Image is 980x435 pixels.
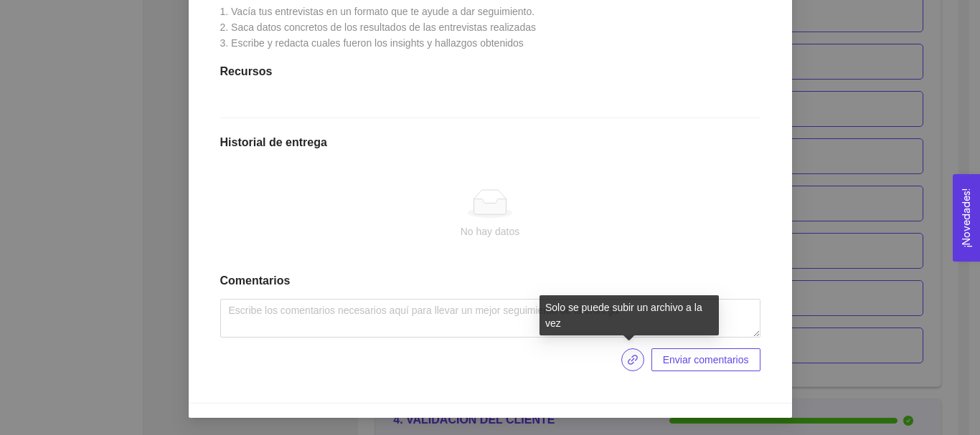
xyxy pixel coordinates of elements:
span: link [621,354,644,365]
span: link [622,354,644,365]
button: Enviar comentarios [651,348,760,371]
h1: Comentarios [220,274,760,288]
button: Open Feedback Widget [953,174,980,262]
h1: Recursos [220,64,760,79]
h1: Historial de entrega [220,135,760,150]
div: No hay datos [232,224,749,239]
span: 1. Vacía tus entrevistas en un formato que te ayude a dar seguimiento. 2. Saca datos concretos de... [220,6,538,49]
button: link [621,348,644,371]
span: Enviar comentarios [663,352,749,368]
